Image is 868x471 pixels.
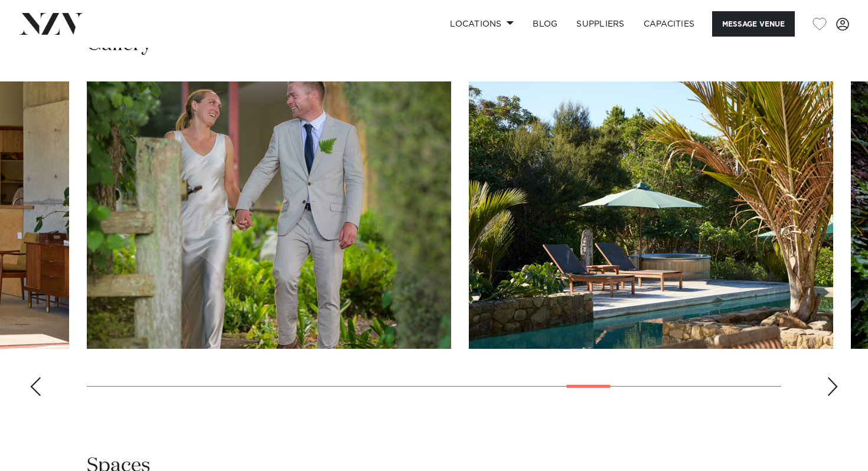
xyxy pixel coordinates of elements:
a: Capacities [634,11,704,37]
img: nzv-logo.png [19,13,83,34]
swiper-slide: 21 / 29 [87,81,451,349]
a: SUPPLIERS [567,11,634,37]
button: Message Venue [712,11,795,37]
swiper-slide: 22 / 29 [469,81,833,349]
a: Locations [440,11,523,37]
a: BLOG [523,11,567,37]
